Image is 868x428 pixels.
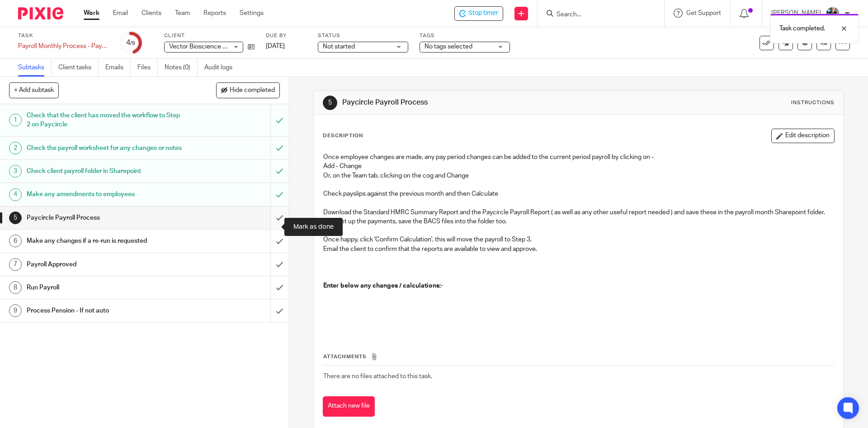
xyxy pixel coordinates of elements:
[266,32,307,39] label: Due by
[169,43,264,50] span: Vector Bioscience Cambridge Ltd
[130,41,135,46] small: /9
[27,164,183,178] h1: Check client payroll folder in Sharepoint
[165,59,198,77] a: Notes (0)
[9,188,22,201] div: 4
[791,99,835,106] div: Instructions
[27,188,183,201] h1: Make any amendments to employees
[323,283,443,289] strong: Enter below any changes / calculations:-
[266,43,285,49] span: [DATE]
[323,354,367,359] span: Attachments
[27,258,183,271] h1: Payroll Approved
[342,98,598,107] h1: Paycircle Payroll Process
[18,32,108,39] label: Task
[779,24,825,33] p: Task completed.
[113,9,128,18] a: Email
[9,142,22,154] div: 2
[425,43,472,50] span: No tags selected
[84,9,99,18] a: Work
[9,281,22,294] div: 8
[105,59,131,77] a: Emails
[27,234,183,248] h1: Make any changes if a re-run is requested
[323,43,355,50] span: Not started
[27,211,183,225] h1: Paycircle Payroll Process
[323,208,834,217] p: Download the Standard HMRC Summary Report and the Paycircle Payroll Report ( as well as any other...
[18,42,108,51] div: Payroll Monthly Process - Paycircle
[9,258,22,271] div: 7
[323,96,337,110] div: 5
[142,9,161,18] a: Clients
[323,396,375,417] button: Attach new file
[771,129,835,143] button: Edit description
[826,6,840,21] img: nicky-partington.jpg
[18,7,63,19] img: Pixie
[58,59,99,77] a: Client tasks
[323,162,834,171] p: Add - Change
[323,373,432,380] span: There are no files attached to this task.
[203,9,226,18] a: Reports
[323,153,834,162] p: Once employee changes are made, any pay period changes can be added to the current period payroll...
[230,87,275,94] span: Hide completed
[420,32,510,39] label: Tags
[18,59,52,77] a: Subtasks
[9,165,22,178] div: 3
[323,217,834,226] p: If we set up the payments, save the BACS files into the folder too.
[323,235,834,244] p: Once happy, click 'Confirm Calculation', this will move the payroll to Step 3.
[318,32,408,39] label: Status
[204,59,239,77] a: Audit logs
[27,304,183,317] h1: Process Pension - If not auto
[27,281,183,294] h1: Run Payroll
[27,109,183,132] h1: Check that the client has moved the workflow to Step 2 on Paycircle
[9,82,59,98] button: + Add subtask
[137,59,158,77] a: Files
[175,9,190,18] a: Team
[323,171,834,180] p: Or, on the Team tab, clicking on the cog and Change
[9,304,22,317] div: 9
[9,235,22,247] div: 6
[323,132,363,139] p: Description
[126,38,135,48] div: 4
[454,6,503,21] div: Vector Bioscience Cambridge Ltd - Payroll Monthly Process - Paycircle
[216,82,280,98] button: Hide completed
[323,189,834,198] p: Check payslips against the previous month and then Calculate
[27,141,183,155] h1: Check the payroll worksheet for any changes or notes
[164,32,255,39] label: Client
[9,212,22,224] div: 5
[9,114,22,126] div: 1
[240,9,264,18] a: Settings
[323,245,834,254] p: Email the client to confirm that the reports are available to view and approve.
